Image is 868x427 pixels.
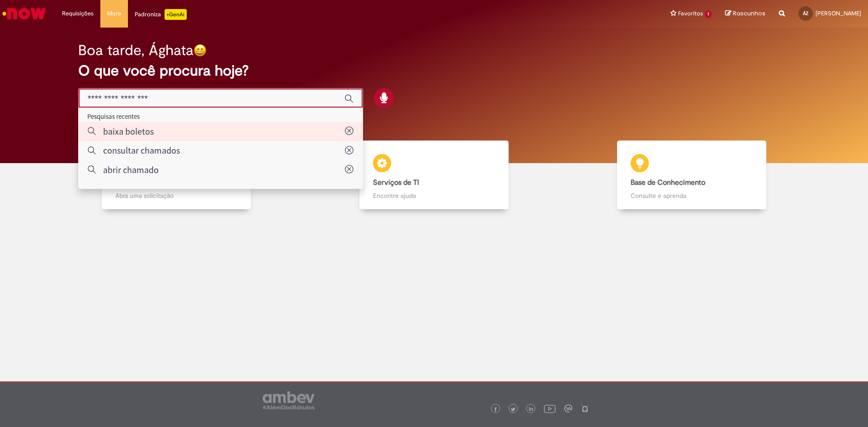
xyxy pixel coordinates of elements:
[135,9,187,20] div: Padroniza
[803,10,808,16] span: ÁZ
[544,403,556,414] img: logo_footer_youtube.png
[581,404,589,413] img: logo_footer_naosei.png
[373,178,419,187] b: Serviços de TI
[631,178,705,187] b: Base de Conhecimento
[107,9,121,18] span: More
[305,141,563,210] a: Serviços de TI Encontre ajuda
[816,9,861,17] span: [PERSON_NAME]
[678,9,703,18] span: Favoritos
[78,42,193,58] h2: Boa tarde, Ághata
[115,191,238,200] p: Abra uma solicitação
[631,191,753,200] p: Consulte e aprenda
[511,407,515,412] img: logo_footer_twitter.png
[193,44,207,57] img: happy-face.png
[47,141,305,210] a: Catálogo de Ofertas Abra uma solicitação
[1,5,47,23] img: ServiceNow
[373,191,495,200] p: Encontre ajuda
[725,9,765,18] a: Rascunhos
[493,407,498,412] img: logo_footer_facebook.png
[529,407,533,412] img: logo_footer_linkedin.png
[165,9,187,20] p: +GenAi
[733,9,765,18] span: Rascunhos
[563,141,821,210] a: Base de Conhecimento Consulte e aprenda
[78,63,790,79] h2: O que você procura hoje?
[263,391,315,409] img: logo_footer_ambev_rotulo_gray.png
[705,10,712,18] span: 1
[62,9,94,18] span: Requisições
[564,404,572,413] img: logo_footer_workplace.png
